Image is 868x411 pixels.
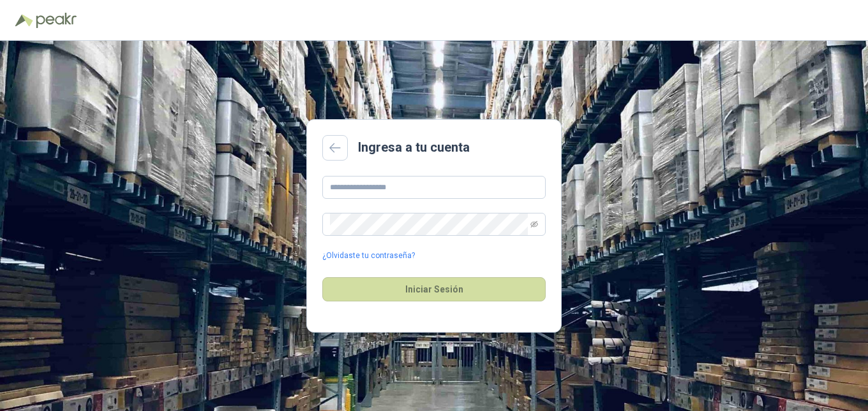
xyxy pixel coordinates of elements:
span: eye-invisible [530,220,538,228]
a: ¿Olvidaste tu contraseña? [322,250,415,262]
img: Logo [15,14,33,27]
img: Peakr [36,13,77,28]
button: Iniciar Sesión [322,277,546,301]
h2: Ingresa a tu cuenta [358,138,470,157]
